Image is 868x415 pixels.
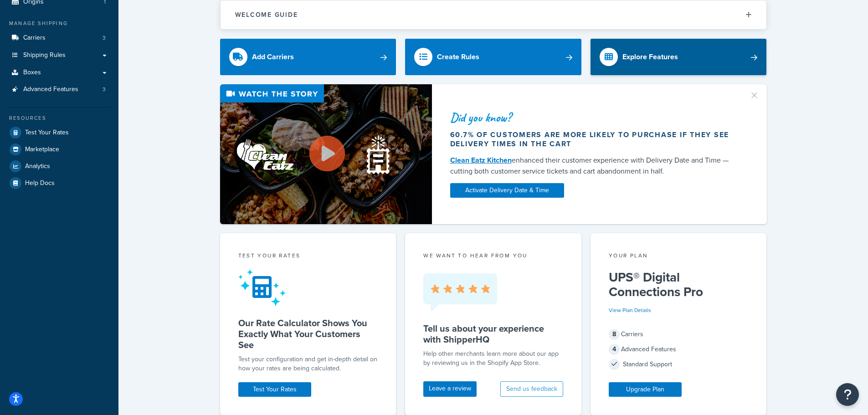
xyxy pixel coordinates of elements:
span: Boxes [23,69,41,77]
a: Create Rules [405,39,581,75]
span: Advanced Features [23,86,78,93]
a: Activate Delivery Date & Time [450,183,564,198]
button: Send us feedback [500,381,563,397]
div: Advanced Features [609,343,749,356]
a: Advanced Features3 [7,81,112,98]
a: Help Docs [7,175,112,191]
a: Clean Eatz Kitchen [450,155,512,165]
div: 60.7% of customers are more likely to purchase if they see delivery times in the cart [450,130,738,149]
div: Add Carriers [252,51,294,63]
a: Explore Features [591,39,767,75]
a: Add Carriers [220,39,396,75]
h5: Our Rate Calculator Shows You Exactly What Your Customers See [238,318,378,350]
li: Carriers [7,30,112,46]
div: Did you know? [450,111,738,124]
div: Resources [7,114,112,122]
div: Test your configuration and get in-depth detail on how your rates are being calculated. [238,355,378,373]
a: Test Your Rates [238,382,311,397]
p: we want to hear from you [423,251,563,260]
div: Standard Support [609,358,749,371]
span: Marketplace [25,146,59,154]
span: 3 [103,34,106,42]
div: Create Rules [437,51,479,63]
li: Advanced Features [7,81,112,98]
span: Shipping Rules [23,51,66,59]
div: Explore Features [622,51,678,63]
a: Boxes [7,64,112,81]
h5: UPS® Digital Connections Pro [609,270,749,299]
img: Video thumbnail [220,84,432,224]
span: 4 [609,344,620,355]
span: Test Your Rates [25,129,69,137]
a: Marketplace [7,141,112,158]
a: Test Your Rates [7,124,112,141]
span: 8 [609,329,620,340]
button: Welcome Guide [221,0,766,29]
h2: Welcome Guide [235,11,298,18]
a: Shipping Rules [7,47,112,64]
p: Help other merchants learn more about our app by reviewing us in the Shopify App Store. [423,349,563,368]
a: Carriers3 [7,30,112,46]
div: Test your rates [238,251,378,262]
span: Help Docs [25,179,55,187]
a: Analytics [7,158,112,174]
button: Open Resource Center [836,383,859,406]
a: Leave a review [423,381,477,397]
span: Carriers [23,34,46,42]
a: View Plan Details [609,306,651,314]
a: Upgrade Plan [609,382,682,397]
span: Analytics [25,163,50,170]
div: Manage Shipping [7,20,112,27]
div: Your Plan [609,251,749,262]
h5: Tell us about your experience with ShipperHQ [423,323,563,345]
div: Carriers [609,328,749,341]
div: enhanced their customer experience with Delivery Date and Time — cutting both customer service ti... [450,155,738,177]
span: 3 [103,86,106,93]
